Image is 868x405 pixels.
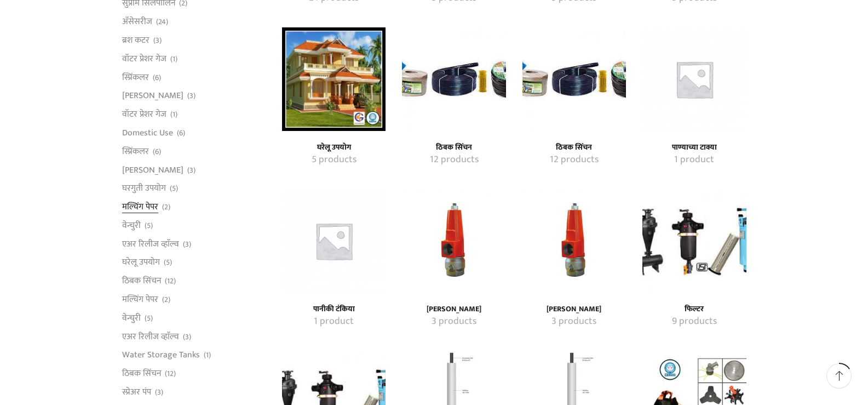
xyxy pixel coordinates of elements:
a: ठिबक सिंचन [122,364,161,383]
a: Visit product category ठिबक सिंचन [414,143,493,152]
mark: 12 products [550,153,599,167]
span: (1) [204,350,211,361]
a: अ‍ॅसेसरीज [122,13,152,31]
a: Visit product category पाण्याच्या टाक्या [654,143,734,152]
mark: 5 products [312,153,357,167]
h4: पानीकी टंकिया [294,305,373,314]
span: (6) [153,72,161,83]
span: (5) [170,183,178,194]
a: Visit product category फिल्टर [642,189,746,293]
mark: 1 product [314,315,354,329]
a: Visit product category प्रेशर रिलीफ व्हाॅल्व [534,315,614,329]
span: (1) [170,54,177,65]
h4: पाण्याच्या टाक्या [654,143,734,152]
a: Visit product category ठिबक सिंचन [522,27,626,131]
span: (6) [177,128,185,139]
a: Visit product category फिल्टर [654,315,734,329]
mark: 1 product [674,153,714,167]
img: ठिबक सिंचन [522,27,626,131]
span: (5) [145,220,153,231]
a: Visit product category ठिबक सिंचन [414,153,493,167]
a: Visit product category पानीकी टंकिया [294,315,373,329]
img: प्रेशर रिलीफ व्हाॅल्व [402,189,505,293]
a: घरेलू उपयोग [122,253,160,272]
a: घरगुती उपयोग [122,179,166,198]
img: घरेलू उपयोग [282,27,386,131]
a: स्प्रेअर पंप [122,383,151,401]
a: स्प्रिंकलर [122,142,149,161]
img: पाण्याच्या टाक्या [642,27,746,131]
span: (2) [162,294,170,305]
a: एअर रिलीज व्हाॅल्व [122,327,179,346]
a: Visit product category ठिबक सिंचन [534,143,614,152]
span: (6) [153,146,161,157]
a: Visit product category घरेलू उपयोग [294,153,373,167]
mark: 12 products [430,153,479,167]
h4: फिल्टर [654,305,734,314]
a: स्प्रिंकलर [122,68,149,87]
a: Visit product category घरेलू उपयोग [294,143,373,152]
a: Visit product category प्रेशर रिलीफ व्हाॅल्व [522,189,626,293]
h4: घरेलू उपयोग [294,143,373,152]
img: ठिबक सिंचन [402,27,505,131]
a: मल्चिंग पेपर [122,290,158,309]
a: Visit product category प्रेशर रिलीफ व्हाॅल्व [414,305,493,314]
span: (12) [165,276,176,287]
span: (3) [187,90,196,101]
img: फिल्टर [642,189,746,293]
span: (3) [187,165,196,176]
a: Visit product category प्रेशर रिलीफ व्हाॅल्व [402,189,505,293]
a: [PERSON_NAME] [122,161,183,179]
a: Visit product category फिल्टर [654,305,734,314]
span: (5) [145,313,153,324]
a: एअर रिलीज व्हाॅल्व [122,235,179,253]
span: (3) [153,35,162,46]
span: (24) [156,16,168,27]
span: (3) [183,239,191,250]
mark: 3 products [551,315,596,329]
a: वेन्चुरी [122,309,141,327]
img: पानीकी टंकिया [282,189,386,293]
mark: 3 products [432,315,476,329]
a: Visit product category पानीकी टंकिया [282,189,386,293]
h4: ठिबक सिंचन [534,143,614,152]
span: (5) [164,257,172,268]
a: Visit product category प्रेशर रिलीफ व्हाॅल्व [534,305,614,314]
a: Domestic Use [122,123,173,142]
a: वॉटर प्रेशर गेज [122,49,166,68]
span: (3) [155,387,163,398]
a: Visit product category घरेलू उपयोग [282,27,386,131]
a: मल्चिंग पेपर [122,198,158,216]
a: ब्रश कटर [122,31,150,50]
a: Visit product category प्रेशर रिलीफ व्हाॅल्व [414,315,493,329]
a: Visit product category पाण्याच्या टाक्या [654,153,734,167]
a: वॉटर प्रेशर गेज [122,105,166,124]
a: वेन्चुरी [122,216,141,235]
span: (2) [162,202,170,213]
mark: 9 products [672,315,717,329]
a: Visit product category ठिबक सिंचन [402,27,505,131]
h4: ठिबक सिंचन [414,143,493,152]
a: Visit product category पानीकी टंकिया [294,305,373,314]
h4: [PERSON_NAME] [414,305,493,314]
span: (12) [165,368,176,379]
a: [PERSON_NAME] [122,87,183,105]
h4: [PERSON_NAME] [534,305,614,314]
a: ठिबक सिंचन [122,272,161,290]
a: Water Storage Tanks [122,346,200,364]
a: Visit product category पाण्याच्या टाक्या [642,27,746,131]
a: Visit product category ठिबक सिंचन [534,153,614,167]
img: प्रेशर रिलीफ व्हाॅल्व [522,189,626,293]
span: (1) [170,109,177,120]
span: (3) [183,332,191,343]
